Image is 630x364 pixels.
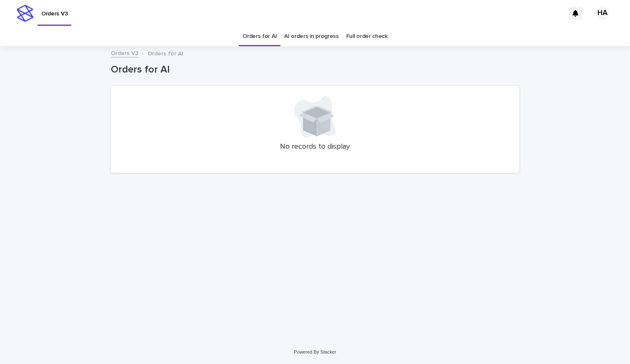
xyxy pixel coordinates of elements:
h1: Orders for AI [111,64,519,76]
p: Orders for AI [147,48,183,57]
a: Orders V3 [111,48,138,57]
p: No records to display [121,142,509,152]
img: stacker-logo-s-only.png [17,5,33,22]
a: Powered By Stacker [294,349,336,354]
div: HA [596,7,609,20]
a: Orders for AI [242,27,277,46]
a: Full order check [346,27,387,46]
a: AI orders in progress [284,27,339,46]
